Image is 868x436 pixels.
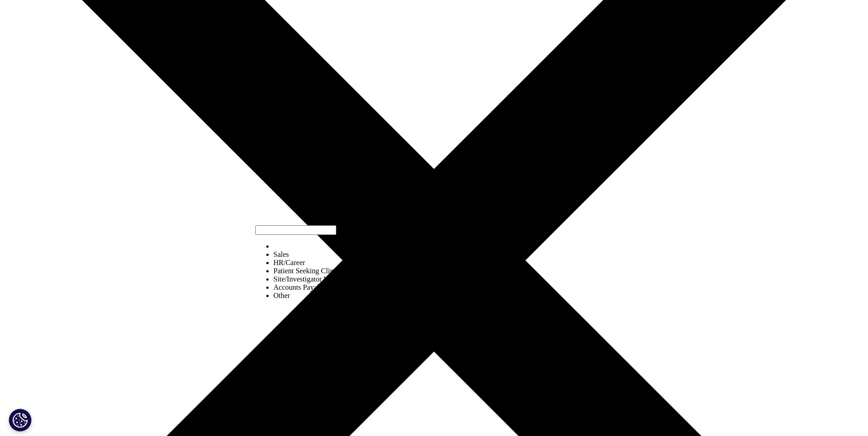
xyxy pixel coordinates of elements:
[9,409,32,431] button: Cookies Settings
[274,259,363,267] li: HR/Career
[274,275,363,283] li: Site/Investigator Waiting List
[274,283,363,292] li: Accounts Payable/Receivable
[274,250,363,259] li: Sales
[274,292,363,300] li: Other
[274,267,363,275] li: Patient Seeking Clinical Trials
